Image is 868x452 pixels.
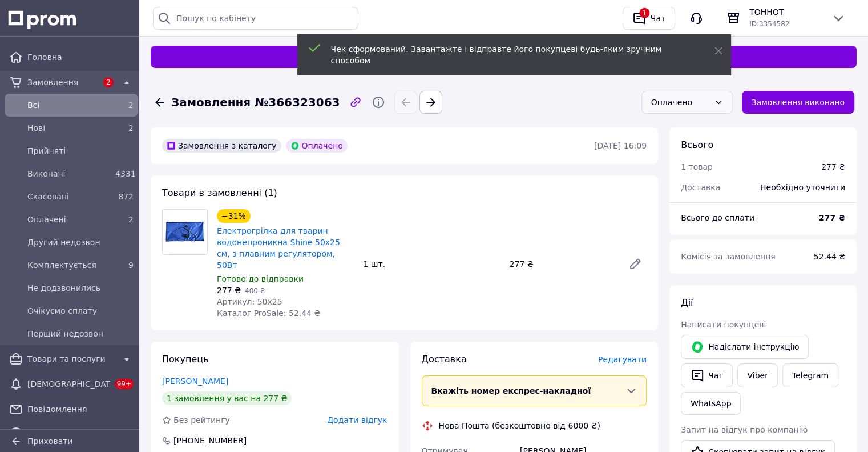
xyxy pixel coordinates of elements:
[27,305,134,317] span: Очікуємо сплату
[594,141,647,150] time: [DATE] 16:09
[163,210,207,254] img: Електрогрілка для тварин водонепроникна Shine 50х25 см, з плавним регулятором, 50Вт
[245,287,265,295] span: 400 ₴
[27,122,111,134] span: Нові
[27,429,115,440] span: Каталог ProSale
[648,10,668,27] div: Чат
[681,320,766,329] span: Написати покупцеві
[681,297,693,308] span: Дії
[128,261,134,270] span: 9
[217,309,320,318] span: Каталог ProSale: 52.44 ₴
[171,94,340,111] span: Замовлення №366323063
[27,328,134,339] span: Перший недозвон
[27,403,134,415] span: Повідомлення
[819,213,845,222] b: 277 ₴
[217,286,241,295] span: 277 ₴
[217,297,282,306] span: Артикул: 50х25
[651,96,709,109] div: Оплачено
[27,378,110,390] span: [DEMOGRAPHIC_DATA]
[681,392,741,415] a: WhatsApp
[681,139,713,150] span: Всього
[173,415,230,425] span: Без рейтингу
[821,161,845,173] div: 277 ₴
[217,209,251,223] div: −31%
[358,256,504,272] div: 1 шт.
[749,20,789,28] span: ID: 3354582
[162,187,277,198] span: Товари в замовленні (1)
[162,139,281,153] div: Замовлення з каталогу
[217,226,340,270] a: Електрогрілка для тварин водонепроникна Shine 50х25 см, з плавним регулятором, 50Вт
[162,391,292,405] div: 1 замовлення у вас на 277 ₴
[681,335,809,359] button: Надіслати інструкцію
[436,420,603,431] div: Нова Пошта (безкоштовно від 6000 ₴)
[153,7,358,30] input: Пошук по кабінету
[431,386,591,395] span: Вкажіть номер експрес-накладної
[598,355,647,364] span: Редагувати
[162,377,228,386] a: [PERSON_NAME]
[27,191,111,202] span: Скасовані
[27,145,134,157] span: Прийняті
[128,215,134,224] span: 2
[27,214,111,225] span: Оплачені
[331,43,686,66] div: Чек сформований. Завантажте і відправте його покупцеві будь-яким зручним способом
[681,425,808,434] span: Запит на відгук про компанію
[624,253,647,275] a: Редагувати
[286,139,348,153] div: Оплачено
[128,101,134,110] span: 2
[505,256,619,272] div: 277 ₴
[27,282,134,294] span: Не додзвонились
[681,162,713,171] span: 1 товар
[623,7,675,30] button: 1Чат
[327,415,387,425] span: Додати відгук
[27,77,97,88] span: Замовлення
[27,353,115,365] span: Товари та послуги
[27,51,134,63] span: Головна
[681,183,720,192] span: Доставка
[27,437,72,446] span: Приховати
[172,435,248,446] div: [PHONE_NUMBER]
[118,192,134,201] span: 872
[782,363,838,387] a: Telegram
[27,259,111,271] span: Комплектується
[742,91,855,114] button: Замовлення виконано
[814,252,845,261] span: 52.44 ₴
[681,363,733,387] button: Чат
[681,213,754,222] span: Всього до сплати
[27,99,111,111] span: Всi
[217,274,304,283] span: Готово до відправки
[749,6,822,18] span: TOHHOT
[103,77,114,87] span: 2
[681,252,776,261] span: Комісія за замовлення
[27,168,111,179] span: Виконані
[162,354,209,365] span: Покупець
[737,363,777,387] a: Viber
[753,175,852,200] div: Необхідно уточнити
[27,237,134,248] span: Другий недозвон
[422,354,467,365] span: Доставка
[115,169,136,178] span: 4331
[115,379,134,389] span: 99+
[128,123,134,133] span: 2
